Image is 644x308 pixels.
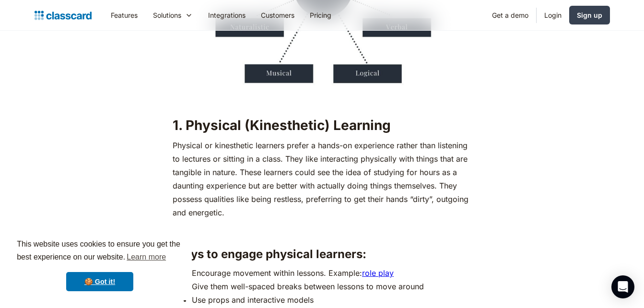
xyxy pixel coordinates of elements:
a: Customers [253,4,302,26]
a: dismiss cookie message [66,272,133,291]
span: This website uses cookies to ensure you get the best experience on our website. [17,238,183,264]
strong: Ways to engage physical learners: [173,247,366,261]
div: Open Intercom Messenger [611,275,634,298]
li: Give them well-spaced breaks between lessons to move around [192,280,471,293]
div: cookieconsent [8,229,192,300]
a: Login [537,4,569,26]
a: Get a demo [484,4,536,26]
div: Sign up [577,10,602,20]
a: home [35,9,92,22]
p: ‍ [173,224,471,237]
a: Pricing [302,4,339,26]
li: Use props and interactive models [192,293,471,307]
div: Solutions [153,10,181,20]
a: learn more about cookies [125,250,167,264]
p: ‍ [173,94,471,107]
a: Sign up [569,6,610,24]
div: Solutions [145,4,200,26]
a: Integrations [200,4,253,26]
strong: 1. Physical (Kinesthetic) Learning [173,117,391,133]
a: role play [362,268,394,278]
li: Encourage movement within lessons. Example: [192,266,471,280]
p: Physical or kinesthetic learners prefer a hands-on experience rather than listening to lectures o... [173,139,471,219]
a: Features [103,4,145,26]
